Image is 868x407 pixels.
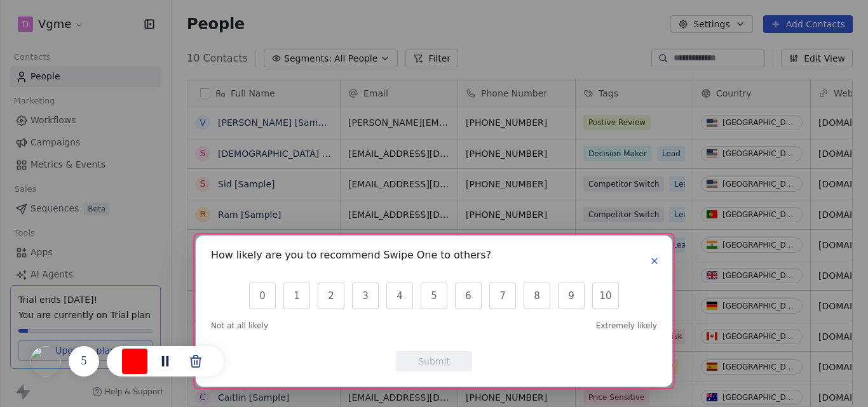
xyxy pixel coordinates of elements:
button: 1 [283,283,310,309]
button: 5 [421,283,447,309]
button: 7 [489,283,516,309]
button: 4 [386,283,413,309]
span: Not at all likely [211,321,268,331]
span: Extremely likely [596,321,657,331]
button: 8 [524,283,550,309]
button: 2 [318,283,344,309]
button: 3 [352,283,379,309]
h1: How likely are you to recommend Swipe One to others? [211,251,491,264]
button: 0 [249,283,276,309]
button: 10 [592,283,619,309]
button: 6 [455,283,482,309]
button: Submit [396,351,472,371]
button: 9 [558,283,585,309]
